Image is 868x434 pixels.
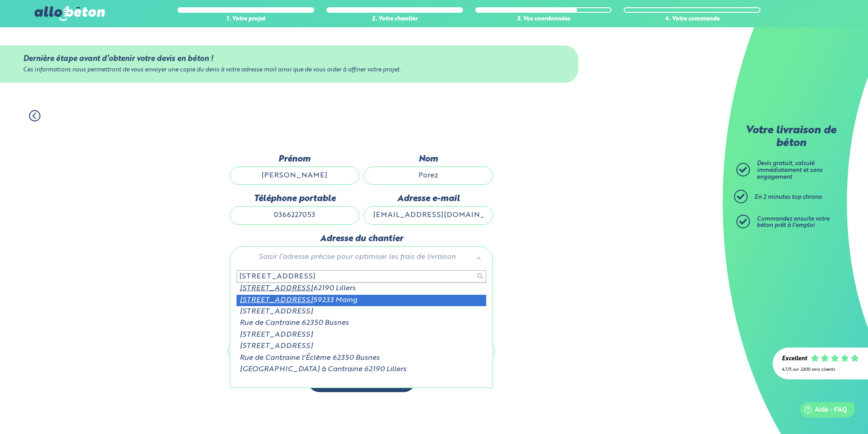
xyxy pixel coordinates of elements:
[237,364,486,375] div: [GEOGRAPHIC_DATA] à Cantraine 62190 Lillers
[237,329,486,341] div: [STREET_ADDRESS]
[237,306,486,318] div: [STREET_ADDRESS]
[240,285,313,292] span: [STREET_ADDRESS]
[237,283,486,294] div: 62190 Lillers
[237,295,486,306] div: 59233 Maing
[787,399,858,424] iframe: Help widget launcher
[237,318,486,329] div: Rue de Cantraine 62350 Busnes
[237,341,486,352] div: [STREET_ADDRESS]
[237,353,486,364] div: Rue de Cantraine l'Éclème 62350 Busnes
[240,297,313,304] span: [STREET_ADDRESS]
